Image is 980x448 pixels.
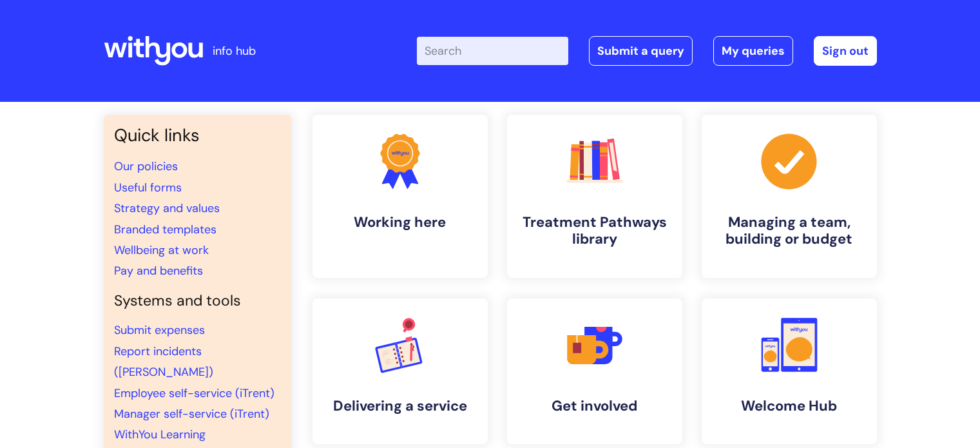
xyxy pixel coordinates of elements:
a: Useful forms [114,180,182,195]
p: info hub [213,41,256,61]
a: Pay and benefits [114,263,203,278]
a: Manager self-service (iTrent) [114,406,269,422]
h4: Delivering a service [323,398,477,414]
h3: Quick links [114,125,282,146]
a: Submit expenses [114,322,205,338]
a: My queries [713,36,793,66]
a: Employee self-service (iTrent) [114,385,274,401]
h4: Managing a team, building or budget [712,214,867,248]
h4: Treatment Pathways library [517,214,672,248]
a: Welcome Hub [702,298,877,444]
a: WithYou Learning [114,427,206,442]
h4: Welcome Hub [712,398,867,414]
h4: Systems and tools [114,292,282,310]
a: Strategy and values [114,200,220,216]
a: Working here [312,115,488,278]
div: | - [417,36,877,66]
a: Sign out [814,36,877,66]
a: Submit a query [589,36,693,66]
a: Our policies [114,159,178,174]
a: Get involved [507,298,682,444]
a: Treatment Pathways library [507,115,682,278]
a: Wellbeing at work [114,242,209,258]
input: Search [417,37,568,65]
a: Report incidents ([PERSON_NAME]) [114,344,213,380]
a: Managing a team, building or budget [702,115,877,278]
a: Delivering a service [312,298,488,444]
h4: Get involved [517,398,672,414]
h4: Working here [323,214,477,231]
a: Branded templates [114,222,216,237]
